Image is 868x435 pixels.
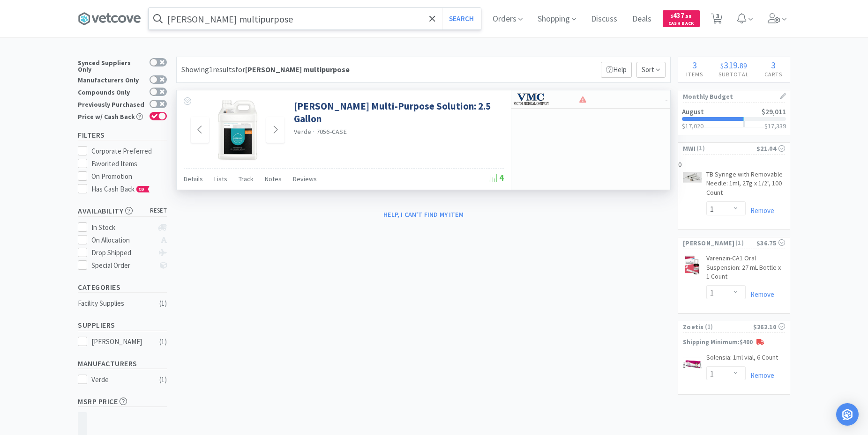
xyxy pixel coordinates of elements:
span: for [235,65,350,74]
span: Cash Back [668,21,694,27]
img: ffb732afeafd458cb30e053eda176b47_10561.png [683,172,702,183]
span: 437 [671,11,691,20]
h4: Items [678,70,711,79]
h4: Carts [756,70,790,79]
strong: [PERSON_NAME] multipurpose [245,65,350,74]
a: [PERSON_NAME] Multi-Purpose Solution: 2.5 Gallon [294,100,501,125]
span: $ [720,61,724,70]
span: Zoetis [683,322,704,332]
img: 1e924e8dc74e4b3a9c1fccb4071e4426_16.png [514,92,549,106]
span: Reviews [293,175,317,183]
input: Search by item, sku, manufacturer, ingredient, size... [149,8,481,29]
h5: Categories [78,282,167,293]
span: Notes [265,175,282,183]
div: Manufacturers Only [78,75,145,83]
p: Help [601,62,632,78]
span: 4 [489,172,504,183]
h5: Filters [78,130,167,140]
div: Favorited Items [91,158,167,170]
div: On Promotion [91,171,167,182]
a: Verde [294,127,311,136]
div: On Allocation [91,235,154,246]
div: Synced Suppliers Only [78,58,145,73]
div: Drop Shipped [91,247,154,258]
div: Special Order [91,260,154,271]
span: - [665,94,668,104]
span: Sort [636,62,666,78]
a: Varenzin-CA1 Oral Suspension: 27 mL Bottle x 1 Count [706,254,785,285]
div: Compounds Only [78,88,145,96]
a: Deals [629,15,655,23]
a: TB Syringe with Removable Needle: 1ml, 27g x 1/2", 100 Count [706,170,785,201]
div: ( 1 ) [159,336,167,347]
span: reset [150,206,167,216]
div: ( 1 ) [159,298,167,309]
div: $36.75 [756,238,785,248]
div: ( 1 ) [159,374,167,385]
span: $ [671,13,673,19]
h5: Manufacturers [78,358,167,369]
div: Open Intercom Messenger [836,403,859,426]
h4: Subtotal [711,70,756,79]
span: Track [239,175,254,183]
a: August$29,011$17,020$17,339 [678,103,790,135]
a: Discuss [587,15,621,23]
div: $21.04 [756,143,785,154]
img: ff8b0d04288d4b2e9ae6547c0ccab743_591177.jpeg [683,256,702,274]
span: MWI [683,143,696,154]
h5: Availability [78,206,167,216]
span: $17,020 [682,122,703,130]
div: $262.10 [753,322,785,332]
span: Details [184,175,203,183]
h5: Suppliers [78,320,167,331]
div: In Stock [91,222,154,233]
span: 319 [724,59,738,71]
span: 3 [771,59,776,71]
div: Showing 1 results [181,64,350,76]
span: [PERSON_NAME] [683,238,734,248]
span: Has Cash Back [91,184,150,193]
h3: $ [764,123,786,129]
a: Solensia: 1ml vial, 6 Count [706,353,778,366]
a: Remove [746,290,774,299]
span: 3 [692,59,697,71]
div: Verde [91,374,150,385]
div: 0 [678,159,790,229]
span: . 58 [684,13,691,19]
a: 3 [707,16,726,24]
div: . [711,60,756,70]
h1: Monthly Budget [683,90,785,103]
h5: MSRP Price [78,396,167,407]
span: ( 1 ) [734,238,756,248]
div: Previously Purchased [78,100,145,108]
h2: August [682,108,704,115]
span: $29,011 [762,107,786,116]
div: Corporate Preferred [91,146,167,157]
a: Remove [746,371,774,380]
button: Search [442,8,481,29]
p: Shipping Minimum: $400 [678,338,790,347]
img: f5b69333f15443b3804e3dced3cf44b4_310414.jpeg [207,100,268,161]
div: [PERSON_NAME] [91,336,150,347]
span: ( 1 ) [704,322,753,332]
span: 7056-CASE [316,127,347,136]
span: 17,339 [768,122,786,130]
div: Price w/ Cash Back [78,112,145,120]
span: 89 [740,61,747,70]
span: Lists [214,175,227,183]
button: Help, I can't find my item [378,206,469,222]
a: $437.58Cash Back [663,6,700,31]
img: 77f230a4f4b04af59458bd3fed6a6656_494019.png [683,354,702,373]
span: · [313,127,314,136]
div: Facility Supplies [78,298,154,309]
a: Remove [746,206,774,215]
span: CB [137,186,146,192]
span: ( 1 ) [696,144,756,153]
